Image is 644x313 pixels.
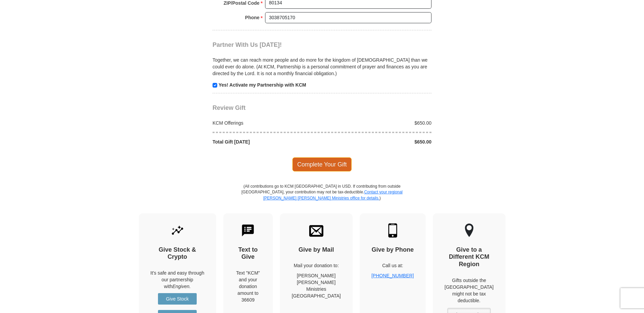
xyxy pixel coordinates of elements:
[322,138,435,145] div: $650.00
[292,157,352,171] span: Complete Your Gift
[158,293,197,305] a: Give Stock
[209,120,322,126] div: KCM Offerings
[241,223,255,238] img: text-to-give.svg
[151,246,204,261] h4: Give Stock & Crypto
[372,246,414,254] h4: Give by Phone
[292,246,341,254] h4: Give by Mail
[464,223,474,238] img: other-region
[241,184,403,213] p: (All contributions go to KCM [GEOGRAPHIC_DATA] in USD. If contributing from outside [GEOGRAPHIC_D...
[445,277,494,304] p: Gifts outside the [GEOGRAPHIC_DATA] might not be tax deductible.
[172,284,191,289] i: Engiven.
[292,262,341,269] p: Mail your donation to:
[372,273,414,278] a: [PHONE_NUMBER]
[386,223,400,238] img: mobile.svg
[322,120,435,126] div: $650.00
[245,13,260,22] strong: Phone
[292,272,341,299] p: [PERSON_NAME] [PERSON_NAME] Ministries [GEOGRAPHIC_DATA]
[219,82,306,88] strong: Yes! Activate my Partnership with KCM
[372,262,414,269] p: Call us at:
[263,190,402,200] a: Contact your regional [PERSON_NAME] [PERSON_NAME] Ministries office for details.
[213,57,431,77] p: Together, we can reach more people and do more for the kingdom of [DEMOGRAPHIC_DATA] than we coul...
[309,223,323,238] img: envelope.svg
[213,104,246,111] span: Review Gift
[445,246,494,268] h4: Give to a Different KCM Region
[235,246,261,261] h4: Text to Give
[209,138,322,145] div: Total Gift [DATE]
[235,270,261,303] div: Text "KCM" and your donation amount to 36609
[213,41,282,48] span: Partner With Us [DATE]!
[170,223,185,238] img: give-by-stock.svg
[151,270,204,290] p: It's safe and easy through our partnership with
